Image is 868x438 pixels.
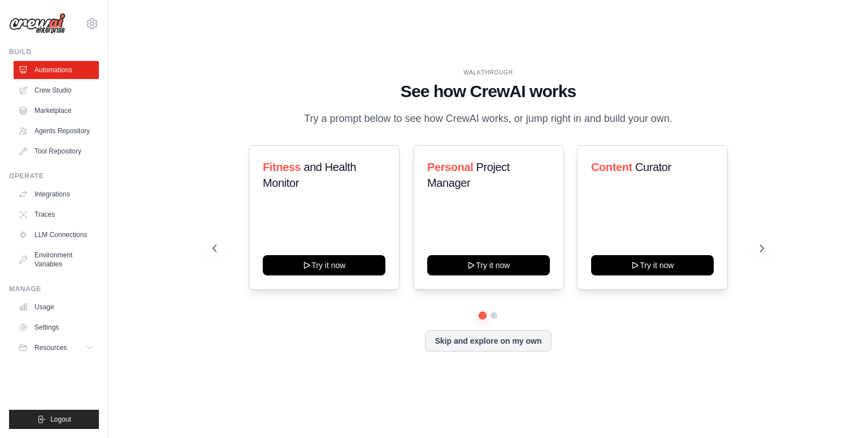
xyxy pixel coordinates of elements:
a: Automations [14,61,99,79]
button: Try it now [591,255,714,275]
a: Tool Repository [14,142,99,160]
span: Project Manager [427,161,510,189]
p: Try a prompt below to see how CrewAI works, or jump right in and build your own. [298,111,678,127]
span: Curator [635,161,671,173]
div: Manage [9,284,99,294]
a: Marketplace [14,102,99,120]
span: Resources [34,343,67,352]
iframe: Chat Widget [811,384,868,438]
a: Environment Variables [14,246,99,273]
button: Logout [9,410,99,429]
span: Content [591,161,632,173]
a: Settings [14,318,99,336]
a: LLM Connections [14,226,99,244]
button: Resources [14,339,99,357]
div: WALKTHROUGH [212,68,764,77]
span: Personal [427,161,473,173]
h1: See how CrewAI works [212,81,764,102]
a: Usage [14,298,99,316]
button: Skip and explore on my own [425,330,551,352]
a: Agents Repository [14,122,99,140]
img: Logo [9,13,66,34]
span: Logout [50,415,71,424]
div: Build [9,47,99,56]
span: and Health Monitor [263,161,356,189]
button: Try it now [427,255,550,275]
div: Operate [9,172,99,181]
a: Integrations [14,185,99,203]
a: Crew Studio [14,81,99,99]
span: Fitness [263,161,301,173]
a: Traces [14,205,99,224]
button: Try it now [263,255,385,275]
